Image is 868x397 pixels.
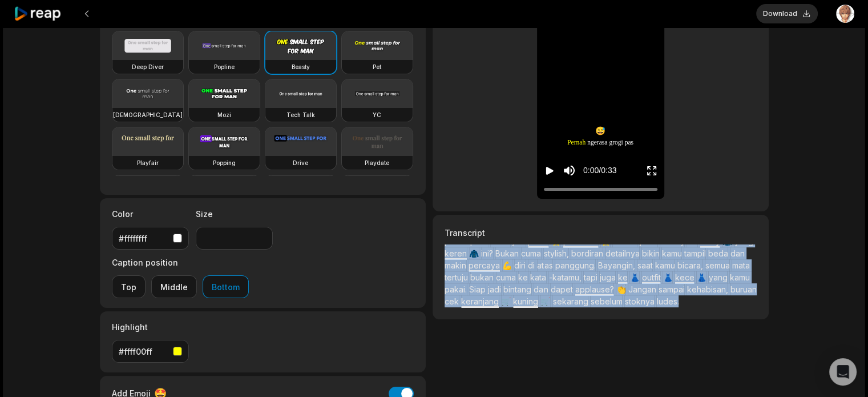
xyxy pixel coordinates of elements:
[496,272,518,282] span: cuma
[641,248,661,258] span: bikin
[513,296,540,306] span: kuning
[562,163,576,178] button: Mute sound
[658,284,687,294] span: sampai
[151,275,197,298] button: Middle
[705,260,732,270] span: semua
[470,272,496,282] span: bukan
[521,248,543,258] span: cuma
[137,158,159,167] h3: Playfair
[293,158,308,167] h3: Drive
[461,296,501,306] span: keranjang
[445,244,756,316] p: 😅 🎤 🎤 🎤 🌟 🌟 🧥 🧥 💪 👗 👗 👗 👏 🛒 🛒
[583,272,599,282] span: tapi
[481,248,495,258] span: ini?
[113,110,183,119] h3: [DEMOGRAPHIC_DATA]
[544,160,555,181] button: Play video
[119,232,168,244] div: #ffffffff
[590,296,624,306] span: sebelum
[646,160,657,181] button: Enter Fullscreen
[112,227,189,250] button: #ffffffff
[655,260,677,270] span: kamu
[675,272,696,282] span: kece
[112,208,189,220] label: Color
[543,248,571,258] span: stylish,
[708,272,729,282] span: yang
[445,248,469,258] span: keren
[445,272,470,282] span: tertuju
[684,248,708,258] span: tampil
[656,296,679,306] span: ludes.
[597,260,637,270] span: Bayangin,
[537,260,555,270] span: atas
[730,248,744,258] span: dan
[112,321,189,333] label: Highlight
[112,275,146,298] button: Top
[628,284,658,294] span: Jangan
[365,158,389,167] h3: Playdate
[112,340,189,363] button: #ffff00ff
[214,62,235,71] h3: Popline
[503,284,534,294] span: bintang
[567,125,633,138] div: 😅
[708,248,730,258] span: beda
[203,275,249,298] button: Bottom
[637,260,655,270] span: saat
[445,227,756,239] h3: Transcript
[495,248,521,258] span: Bukan
[599,272,617,282] span: juga
[530,272,548,282] span: kata
[661,248,684,258] span: kamu
[548,272,583,282] span: -katamu,
[677,260,705,270] span: bicara,
[605,248,641,258] span: detailnya
[756,4,818,23] button: Download
[292,62,310,71] h3: Beasty
[445,296,461,306] span: cek
[469,284,488,294] span: Siap
[373,62,381,71] h3: Pet
[730,284,756,294] span: buruan
[624,296,656,306] span: stoknya
[488,284,503,294] span: jadi
[829,358,857,386] div: Open Intercom Messenger
[445,284,469,294] span: pakai.
[217,110,231,119] h3: Mozi
[583,165,616,177] div: 0:00 / 0:33
[641,272,663,282] span: outfit
[132,62,164,71] h3: Deep Diver
[534,284,550,294] span: dan
[528,260,537,270] span: di
[518,272,530,282] span: ke
[213,158,236,167] h3: Popping
[732,260,749,270] span: mata
[555,260,597,270] span: panggung.
[469,260,502,270] span: percaya
[514,260,528,270] span: diri
[445,260,469,270] span: makin
[687,284,730,294] span: kehabisan,
[729,272,749,282] span: kamu
[119,346,168,358] div: #ffff00ff
[112,256,249,268] label: Caption position
[552,296,590,306] span: sekarang
[373,110,381,119] h3: YC
[571,248,605,258] span: bordiran
[617,272,629,282] span: ke
[575,284,616,294] span: applause?
[286,110,315,119] h3: Tech Talk
[550,284,575,294] span: dapet
[196,208,273,220] label: Size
